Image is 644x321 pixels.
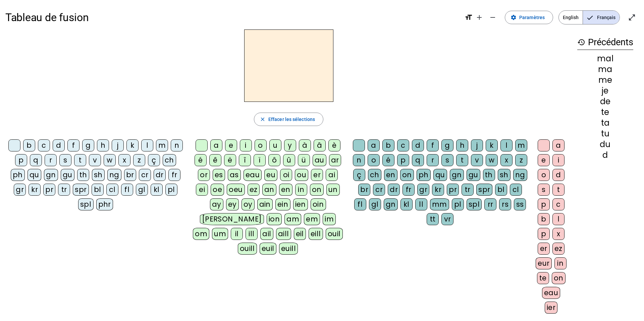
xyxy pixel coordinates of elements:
mat-icon: close [260,116,266,122]
div: te [577,108,633,116]
div: ien [293,198,308,210]
div: j [112,139,124,151]
div: cr [373,184,385,196]
div: fl [354,198,366,210]
div: s [538,184,550,196]
div: i [240,139,252,151]
div: spl [78,198,94,210]
div: euill [279,243,298,255]
div: ier [545,302,558,314]
div: es [213,169,225,181]
div: spl [467,198,482,210]
mat-icon: format_size [465,13,473,21]
div: z [515,154,527,166]
div: c [397,139,409,151]
div: pl [452,198,464,210]
div: oin [311,198,326,210]
div: n [353,154,365,166]
div: qu [28,169,41,181]
button: Augmenter la taille de la police [473,11,486,24]
div: e [225,139,237,151]
div: c [38,139,50,151]
div: q [30,154,42,166]
div: a [210,139,222,151]
div: l [141,139,153,151]
div: ô [268,154,280,166]
div: dr [388,184,400,196]
div: ar [329,154,341,166]
div: o [538,169,550,181]
div: ng [107,169,121,181]
span: Paramètres [519,13,545,21]
div: sh [92,169,105,181]
div: y [284,139,296,151]
div: eau [542,287,560,299]
div: pr [43,184,55,196]
div: er [311,169,323,181]
div: ez [248,184,260,196]
button: Diminuer la taille de la police [486,11,499,24]
span: Français [583,11,620,24]
div: ch [368,169,381,181]
div: x [500,154,513,166]
div: tr [58,184,70,196]
div: ï [254,154,266,166]
div: f [67,139,79,151]
div: tr [462,184,474,196]
div: ss [514,198,526,210]
div: î [239,154,251,166]
button: Effacer les sélections [254,113,323,126]
div: om [193,228,209,240]
div: dr [154,169,166,181]
div: q [412,154,424,166]
div: eur [536,257,552,269]
div: à [299,139,311,151]
div: gn [450,169,464,181]
div: fl [121,184,133,196]
div: gr [14,184,26,196]
div: ai [326,169,338,181]
mat-icon: settings [511,14,517,20]
div: i [552,154,565,166]
div: g [82,139,94,151]
div: vr [441,213,453,225]
div: em [304,213,320,225]
div: m [515,139,527,151]
div: o [368,154,380,166]
div: k [126,139,139,151]
div: on [552,272,566,284]
div: eu [264,169,277,181]
div: a [552,139,565,151]
div: c [552,198,565,210]
div: ch [163,154,176,166]
div: d [412,139,424,151]
div: a [368,139,380,151]
div: â [314,139,326,151]
div: spr [476,184,492,196]
div: en [279,184,292,196]
div: phr [96,198,113,210]
div: ain [257,198,273,210]
div: u [269,139,281,151]
div: gn [384,198,398,210]
div: h [456,139,468,151]
div: kr [29,184,41,196]
mat-icon: open_in_full [628,13,636,21]
div: en [384,169,397,181]
div: b [538,213,550,225]
div: mm [430,198,449,210]
div: w [486,154,498,166]
div: rs [499,198,511,210]
div: ta [577,119,633,127]
div: û [283,154,295,166]
div: im [323,213,336,225]
div: te [537,272,549,284]
div: am [284,213,301,225]
div: oy [241,198,255,210]
mat-icon: add [475,13,483,21]
div: h [97,139,109,151]
mat-icon: history [577,38,585,46]
span: English [559,11,583,24]
div: kl [400,198,413,210]
div: aill [276,228,291,240]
